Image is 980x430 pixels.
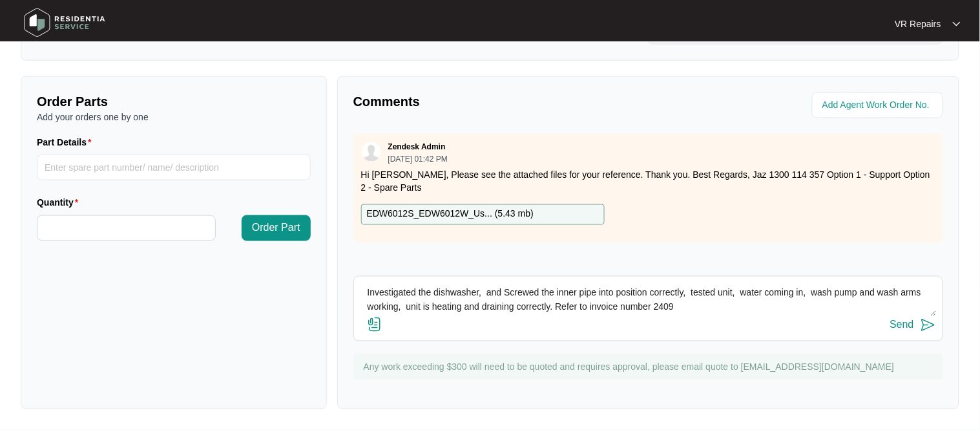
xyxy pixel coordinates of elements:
[19,3,110,42] img: residentia service logo
[362,142,381,162] img: user.svg
[252,220,300,236] span: Order Part
[895,17,941,30] p: VR Repairs
[953,21,961,27] img: dropdown arrow
[364,361,937,374] p: Any work exceeding $300 will need to be quoted and requires approval, please email quote to [EMAI...
[388,155,448,163] p: [DATE] 01:42 PM
[890,317,936,334] button: Send
[890,319,914,331] div: Send
[921,317,936,333] img: send-icon.svg
[37,216,215,241] input: Quantity
[361,168,935,194] p: Hi [PERSON_NAME], Please see the attached files for your reference. Thank you. Best Regards, Jaz ...
[37,155,311,180] input: Part Details
[37,111,311,124] p: Add your orders one by one
[822,98,935,113] input: Add Agent Work Order No.
[242,215,311,241] button: Order Part
[37,92,311,111] p: Order Parts
[37,197,83,210] label: Quantity
[367,208,534,222] p: EDW6012S_EDW6012W_Us... ( 5.43 mb )
[37,136,97,149] label: Part Details
[388,142,446,152] p: Zendesk Admin
[367,317,382,332] img: file-attachment-doc.svg
[353,92,640,111] p: Comments
[360,283,936,317] textarea: Investigated the dishwasher, and Screwed the inner pipe into position correctly, tested unit, wat...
